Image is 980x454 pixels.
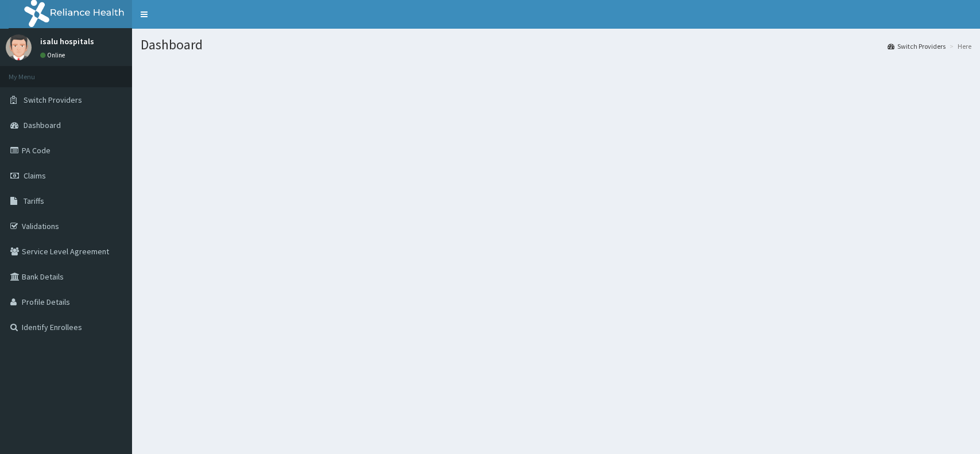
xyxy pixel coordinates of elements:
[40,37,94,45] p: isalu hospitals
[888,41,946,51] a: Switch Providers
[24,95,82,105] span: Switch Providers
[947,41,971,51] li: Here
[24,170,46,181] span: Claims
[40,51,68,59] a: Online
[141,37,971,52] h1: Dashboard
[6,34,32,60] img: User Image
[24,120,61,130] span: Dashboard
[24,196,44,206] span: Tariffs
